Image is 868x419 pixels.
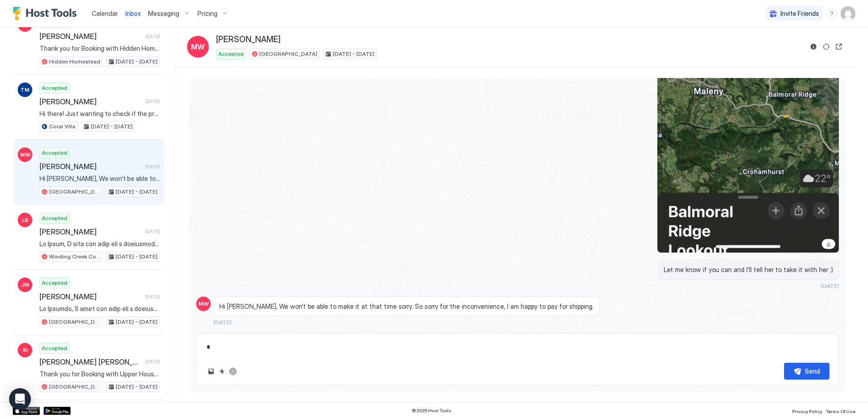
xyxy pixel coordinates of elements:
[49,58,100,66] span: Hidden Homestead
[39,227,142,236] span: [PERSON_NAME]
[39,162,142,171] span: [PERSON_NAME]
[49,188,100,196] span: [GEOGRAPHIC_DATA]
[821,41,832,52] button: Sync reservation
[333,50,375,58] span: [DATE] - [DATE]
[39,292,142,301] span: [PERSON_NAME]
[116,253,158,261] span: [DATE] - [DATE]
[20,86,30,94] span: TM
[116,188,158,196] span: [DATE] - [DATE]
[125,9,141,18] a: Inbox
[49,122,75,131] span: Coral Villa
[217,366,227,377] button: Quick reply
[822,239,835,249] a: Download
[148,10,179,18] span: Messaging
[259,50,317,58] span: [GEOGRAPHIC_DATA]
[219,302,594,311] span: Hi [PERSON_NAME], We won’t be able to make it at that time sorry. So sorry for the inconvenience,...
[197,10,217,18] span: Pricing
[39,97,142,106] span: [PERSON_NAME]
[39,175,160,183] span: Hi [PERSON_NAME], We won’t be able to make it at that time sorry. So sorry for the inconvenience,...
[42,214,67,222] span: Accepted
[39,305,160,313] span: Lo Ipsumdo, S amet con adip eli s doeiusmod temp! I utla etdolo ma aliqu enim ad minim ven quisno...
[39,32,142,41] span: [PERSON_NAME]
[664,266,833,274] span: Let me know if you can and I’ll tell her to take it with her :)
[218,50,244,58] span: Accepted
[42,84,67,92] span: Accepted
[227,366,238,377] button: ChatGPT Auto Reply
[13,7,81,20] a: Host Tools Logo
[826,8,837,19] div: menu
[49,253,100,261] span: Winding Creek Cottage
[20,151,30,159] span: MW
[792,409,822,414] span: Privacy Policy
[145,229,160,234] span: [DATE]
[808,41,819,52] button: Reservation information
[145,359,160,365] span: [DATE]
[21,281,30,289] span: JW
[42,344,67,352] span: Accepted
[821,283,839,289] span: [DATE]
[826,409,855,414] span: Terms Of Use
[23,346,28,354] span: BI
[792,406,822,415] a: Privacy Policy
[116,383,158,391] span: [DATE] - [DATE]
[49,318,100,326] span: [GEOGRAPHIC_DATA]
[39,357,142,366] span: [PERSON_NAME] [PERSON_NAME]
[92,10,118,17] span: Calendar
[833,41,844,52] button: Open reservation
[49,383,100,391] span: [GEOGRAPHIC_DATA]
[39,110,160,118] span: Hi there! Just wanting to check if the property has an iron and ironing board for our stay [DATE]...
[44,407,71,415] a: Google Play Store
[42,149,67,157] span: Accepted
[191,41,205,52] span: MW
[780,10,819,18] span: Invite Friends
[841,6,855,21] div: User profile
[22,216,28,224] span: LE
[39,240,160,248] span: Lo Ipsum, D sita con adip eli s doeiusmod temp! I utla etdolo ma aliqu enim ad minim ven quisnost...
[9,388,31,410] div: Open Intercom Messenger
[145,164,160,170] span: [DATE]
[116,318,158,326] span: [DATE] - [DATE]
[826,406,855,415] a: Terms Of Use
[198,300,209,308] span: MW
[805,366,820,376] div: Send
[116,58,158,66] span: [DATE] - [DATE]
[213,319,232,326] span: [DATE]
[145,294,160,300] span: [DATE]
[39,44,160,53] span: Thank you for Booking with Hidden Homestead! Please take a look at the bedroom/bed step up option...
[42,279,67,287] span: Accepted
[125,10,141,17] span: Inbox
[92,9,118,18] a: Calendar
[13,407,40,415] a: App Store
[145,34,160,39] span: [DATE]
[91,122,133,131] span: [DATE] - [DATE]
[412,408,451,414] span: © 2025 Host Tools
[216,34,281,45] span: [PERSON_NAME]
[145,98,160,104] span: [DATE]
[784,363,829,380] button: Send
[39,370,160,378] span: Thank you for Booking with Upper House! We hope you are looking forward to your stay. Check in an...
[206,366,217,377] button: Upload image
